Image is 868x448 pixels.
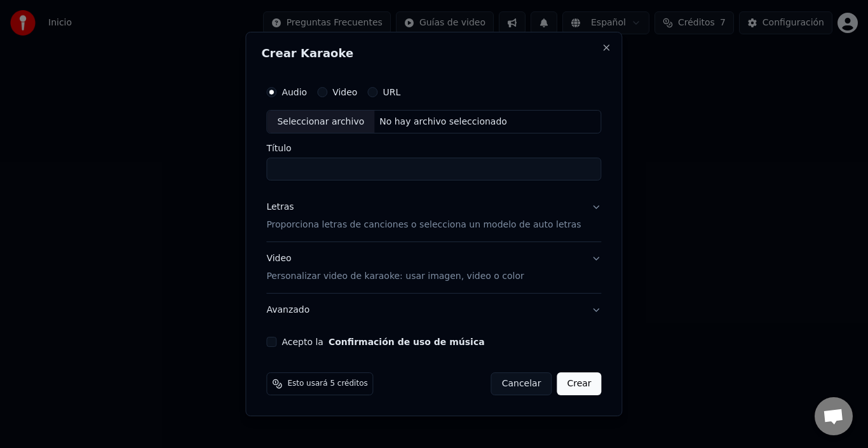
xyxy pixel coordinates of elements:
[281,337,484,346] label: Acepto la
[266,219,581,232] p: Proporciona letras de canciones o selecciona un modelo de auto letras
[374,116,512,128] div: No hay archivo seleccionado
[329,337,485,346] button: Acepto la
[266,270,524,283] p: Personalizar video de karaoke: usar imagen, video o color
[491,372,552,395] button: Cancelar
[266,253,524,283] div: Video
[383,88,400,97] label: URL
[287,379,367,389] span: Esto usará 5 créditos
[266,191,601,242] button: LetrasProporciona letras de canciones o selecciona un modelo de auto letras
[266,201,294,214] div: Letras
[261,48,606,59] h2: Crear Karaoke
[267,111,374,133] div: Seleccionar archivo
[557,372,601,395] button: Crear
[266,144,601,153] label: Título
[281,88,307,97] label: Audio
[332,88,357,97] label: Video
[266,243,601,294] button: VideoPersonalizar video de karaoke: usar imagen, video o color
[266,294,601,327] button: Avanzado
